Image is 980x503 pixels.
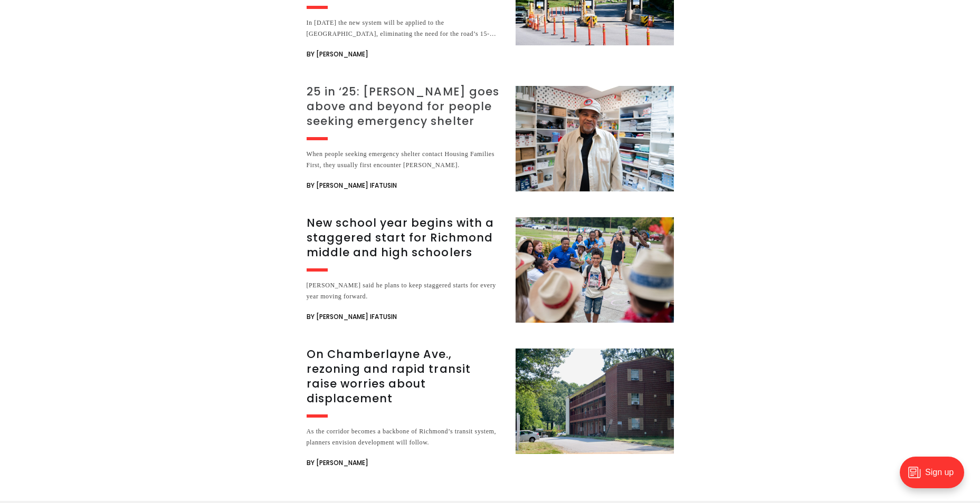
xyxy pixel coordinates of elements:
span: By [PERSON_NAME] [307,48,368,61]
a: 25 in ‘25: [PERSON_NAME] goes above and beyond for people seeking emergency shelter When people s... [307,86,674,192]
img: New school year begins with a staggered start for Richmond middle and high schoolers [516,217,674,323]
a: New school year begins with a staggered start for Richmond middle and high schoolers [PERSON_NAME... [307,217,674,323]
a: On Chamberlayne Ave., rezoning and rapid transit raise worries about displacement As the corridor... [307,349,674,469]
span: By [PERSON_NAME] Ifatusin [307,179,397,192]
img: 25 in ‘25: Rodney Hopkins goes above and beyond for people seeking emergency shelter [516,86,674,191]
div: [PERSON_NAME] said he plans to keep staggered starts for every year moving forward. [307,280,503,302]
h3: New school year begins with a staggered start for Richmond middle and high schoolers [307,216,503,260]
img: On Chamberlayne Ave., rezoning and rapid transit raise worries about displacement [516,349,674,454]
h3: On Chamberlayne Ave., rezoning and rapid transit raise worries about displacement [307,347,503,406]
iframe: portal-trigger [891,451,980,503]
div: As the corridor becomes a backbone of Richmond’s transit system, planners envision development wi... [307,426,503,448]
span: By [PERSON_NAME] Ifatusin [307,311,397,323]
div: In [DATE] the new system will be applied to the [GEOGRAPHIC_DATA], eliminating the need for the r... [307,17,503,40]
div: When people seeking emergency shelter contact Housing Families First, they usually first encounte... [307,149,503,171]
h3: 25 in ‘25: [PERSON_NAME] goes above and beyond for people seeking emergency shelter [307,84,503,129]
span: By [PERSON_NAME] [307,457,368,469]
